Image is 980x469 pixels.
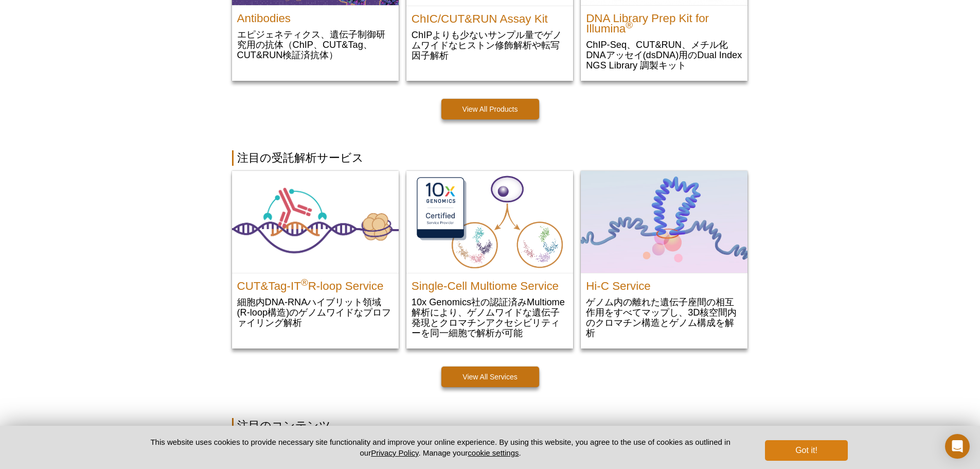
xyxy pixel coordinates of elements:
[765,440,847,461] button: Got it!
[468,448,519,457] button: cookie settings
[232,171,399,338] a: CUT&Tag-IT R-loop Service CUT&Tag-IT®R-loop Service 細胞内DNA-RNAハイブリット領域(R-loop構造)のゲノムワイドなプロファイリング解析
[626,20,633,30] sup: ®
[945,434,970,459] div: Open Intercom Messenger
[586,39,742,71] p: ChIP-Seq、CUT&RUN、メチル化DNAアッセイ(dsDNA)用のDual Index NGS Library 調製キット
[581,171,747,273] img: Hi-C Service
[412,9,568,24] h2: ChIC/CUT&RUN Assay Kit
[586,8,742,34] h2: DNA Library Prep Kit for Illumina
[237,8,394,24] h2: Antibodies
[237,29,394,60] p: エピジェネティクス、遺伝子制御研究用の抗体（ChIP、CUT&Tag、CUT&RUN検証済抗体）
[232,418,749,433] h2: 注目のコンテンツ
[237,297,394,328] p: 細胞内DNA-RNAハイブリット領域(R-loop構造)のゲノムワイドなプロファイリング解析
[586,276,742,291] h2: Hi-C Service
[371,448,418,457] a: Privacy Policy
[412,276,568,291] h2: Single-Cell Multiome Service
[441,367,539,387] a: View All Services
[586,297,742,338] p: ゲノム内の離れた遺伝子座間の相互作用をすべてマップし、3D核空間内のクロマチン構造とゲノム構成を解析
[406,171,573,273] img: Single-Cell Multiome Servicee
[232,150,749,166] h2: 注目の受託解析サービス
[412,297,568,338] p: 10x Genomics社の認証済みMultiome解析により、ゲノムワイドな遺伝子発現とクロマチンアクセシビリティーを同一細胞で解析が可能
[412,29,568,61] p: ChIPよりも少ないサンプル量でゲノムワイドなヒストン修飾解析や転写因子解析
[301,276,308,287] sup: ®
[237,276,394,291] h2: CUT&Tag-IT R-loop Service
[406,171,573,349] a: Single-Cell Multiome Servicee Single-Cell Multiome Service 10x Genomics社の認証済みMultiome解析により、ゲノムワイド...
[133,437,749,458] p: This website uses cookies to provide necessary site functionality and improve your online experie...
[441,99,539,119] a: View All Products
[232,171,399,272] img: CUT&Tag-IT R-loop Service
[581,171,747,349] a: Hi-C Service Hi-C Service ゲノム内の離れた遺伝子座間の相互作用をすべてマップし、3D核空間内のクロマチン構造とゲノム構成を解析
